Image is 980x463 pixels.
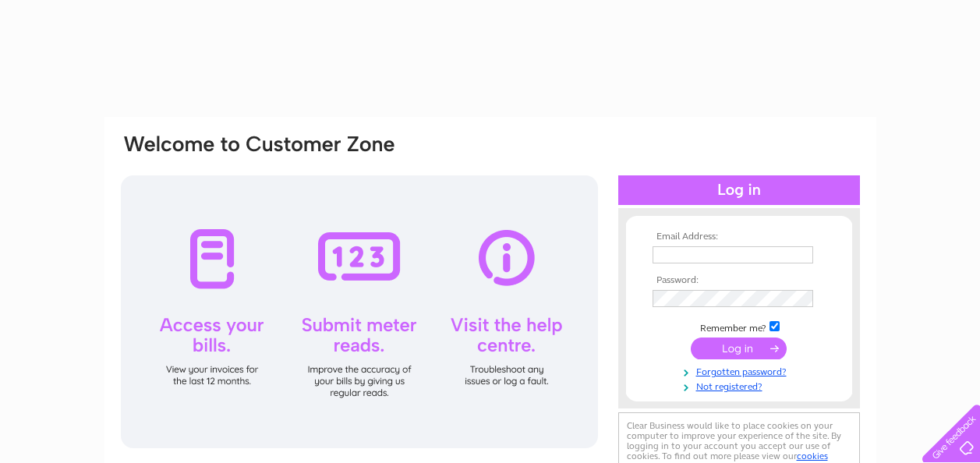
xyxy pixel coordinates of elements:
[649,275,830,286] th: Password:
[653,363,830,378] a: Forgotten password?
[649,319,830,334] td: Remember me?
[691,338,787,359] input: Submit
[653,378,830,393] a: Not registered?
[649,231,830,242] th: Email Address:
